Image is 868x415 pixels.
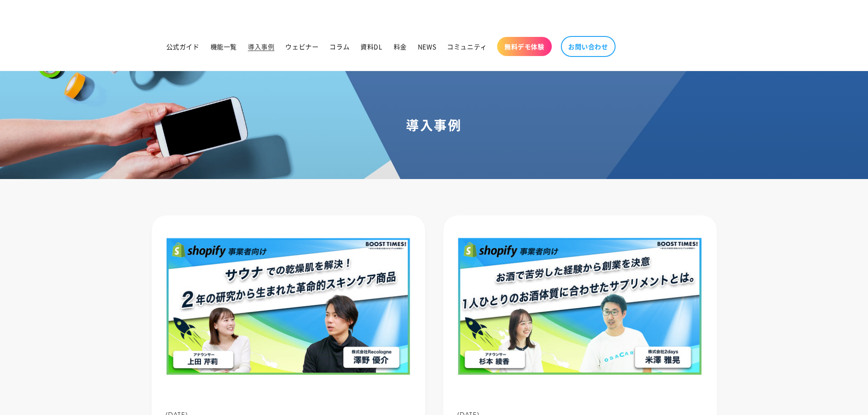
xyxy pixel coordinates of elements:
a: 公式ガイド [161,37,205,56]
span: 公式ガイド [166,42,200,51]
a: 料金 [388,37,412,56]
span: コラム [329,42,349,51]
a: ウェビナー [280,37,324,56]
img: サウナでの乾燥肌を解決！2年の研究から生まれた革命的スキンケア商品｜BOOST TIMES!#24 [152,215,425,398]
a: コミュニティ [442,37,493,56]
img: 1人ひとりのお酒体質に合わせたサプリメントとは。お酒で苦労した経験から創業を決意｜BOOST TIMES!#23 [443,215,717,398]
a: お問い合わせ [561,36,616,57]
span: ウェビナー [285,42,318,51]
span: 機能一覧 [211,42,237,51]
a: 機能一覧 [205,37,242,56]
a: 資料DL [355,37,388,56]
span: コミュニティ [447,42,487,51]
a: 導入事例 [242,37,280,56]
span: 資料DL [360,42,382,51]
span: 料金 [394,42,407,51]
a: 無料デモ体験 [497,37,552,56]
span: お問い合わせ [568,42,608,51]
span: 無料デモ体験 [504,42,544,51]
span: NEWS [418,42,436,51]
span: 導入事例 [248,42,274,51]
a: NEWS [412,37,442,56]
a: コラム [324,37,355,56]
h1: 導入事例 [11,117,857,133]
